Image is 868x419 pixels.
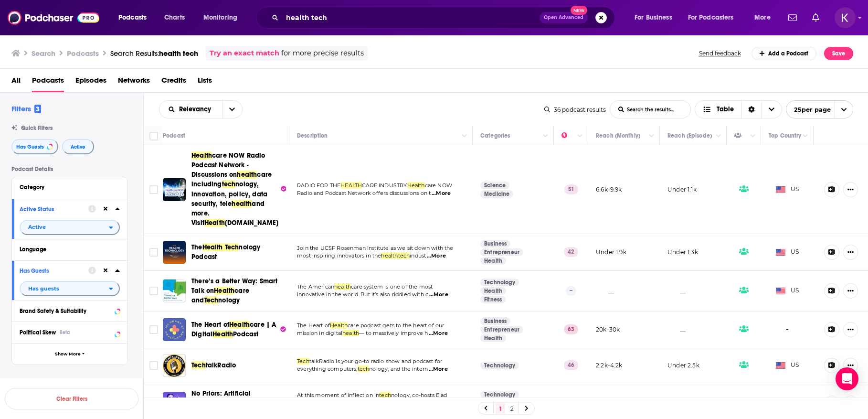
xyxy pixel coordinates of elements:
[480,287,506,295] a: Health
[566,286,576,295] p: --
[427,252,446,260] span: ...More
[233,330,258,338] span: Podcast
[776,185,799,194] span: US
[282,10,540,25] input: Search podcasts, credits, & more...
[21,125,53,131] span: Quick Filters
[16,144,44,150] span: Has Guests
[717,106,734,113] span: Table
[667,185,697,193] p: Under 1.1k
[191,361,206,369] span: Tech
[297,392,379,398] span: At this moment of inflection in
[480,190,513,198] a: Medicine
[110,49,198,58] a: Search Results:health tech
[163,354,186,377] img: TechtalkRadio
[776,286,799,296] span: US
[20,329,56,336] span: Political Skew
[596,130,640,141] div: Reach (Monthly)
[561,130,575,141] div: Power Score
[429,365,448,373] span: ...More
[432,190,451,197] span: ...More
[75,73,106,92] a: Episodes
[281,48,364,59] span: for more precise results
[786,324,789,335] span: -
[596,185,622,193] p: 6.6k-9.9k
[191,243,202,251] span: The
[191,151,286,227] a: Healthcare NOW Radio Podcast Network - Discussions onhealthcare includingtechnology, innovation, ...
[748,10,783,25] button: open menu
[20,184,114,191] div: Category
[835,7,856,28] button: Show profile menu
[480,279,519,286] a: Technology
[808,10,823,26] a: Show notifications dropdown
[459,130,470,142] button: Column Actions
[667,287,686,295] p: __
[752,47,817,60] a: Add a Podcast
[776,247,799,257] span: US
[32,73,64,92] span: Podcasts
[843,283,858,299] button: Show More Button
[20,268,82,274] div: Has Guests
[507,403,517,414] a: 2
[348,322,444,329] span: care podcast gets to the heart of our
[20,206,82,213] div: Active Status
[334,283,351,290] span: health
[358,365,370,372] span: tech
[20,304,120,316] button: Brand Safety & Suitability
[836,367,858,390] div: Open Intercom Messenger
[628,10,684,25] button: open menu
[359,330,428,336] span: — to massively improve h
[191,320,286,339] a: The Heart ofHealthcare | A DigitalHealthPodcast
[480,240,510,247] a: Business
[161,73,186,92] a: Credits
[769,130,801,141] div: Top Country
[297,182,340,189] span: RADIO FOR THE
[747,130,759,142] button: Column Actions
[191,321,229,329] span: The Heart of
[203,11,237,24] span: Monitoring
[667,248,698,256] p: Under 1.3k
[297,291,428,298] span: innovative in the world. But it’s also riddled with c
[480,182,509,189] a: Science
[480,257,506,265] a: Health
[391,392,447,398] span: nology, co-hosts Elad
[163,178,186,201] a: Healthcare NOW Radio Podcast Network - Discussions on healthcare including technology, innovation...
[159,49,198,58] span: health tech
[480,296,506,303] a: Fitness
[800,130,811,142] button: Column Actions
[214,287,234,295] span: Health
[695,100,782,118] h2: Choose View
[159,106,222,113] button: open menu
[480,362,519,369] a: Technology
[112,10,159,25] button: open menu
[379,392,391,398] span: tech
[20,220,120,235] button: open menu
[204,296,219,304] span: Tech
[163,318,186,341] img: The Heart of Healthcare | A Digital Health Podcast
[5,388,138,409] button: Clear Filters
[118,73,150,92] a: Networks
[71,144,85,150] span: Active
[297,358,309,365] span: Tech
[20,308,112,314] div: Brand Safety & Suitability
[191,277,278,295] span: There’s a Better Way: Smart Talk on
[191,180,267,207] span: nology, innovation, policy, data security, tele
[110,49,198,58] div: Search Results:
[667,325,686,333] p: __
[564,324,578,334] p: 63
[11,73,21,92] span: All
[197,10,250,25] button: open menu
[265,7,624,29] div: Search podcasts, credits, & more...
[204,219,225,227] span: Health
[596,325,620,333] p: 20k-30k
[20,203,88,215] button: Active Status
[191,243,260,261] span: nology Podcast
[149,325,158,334] span: Toggle select row
[786,100,853,118] button: open menu
[544,15,583,20] span: Open Advanced
[843,358,858,373] button: Show More Button
[734,130,748,141] div: Has Guests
